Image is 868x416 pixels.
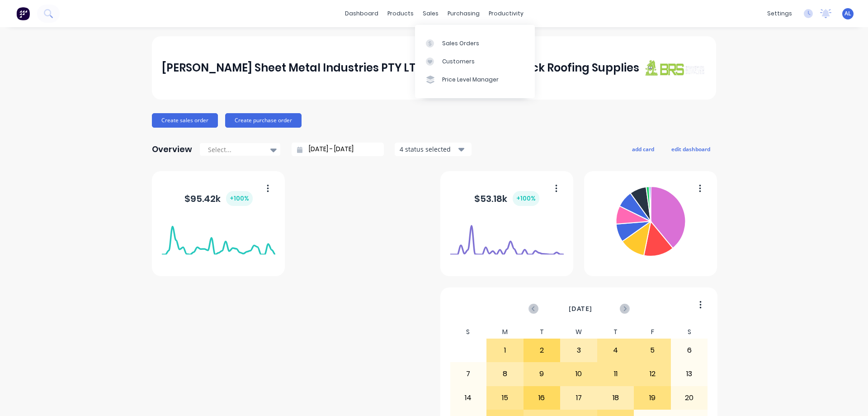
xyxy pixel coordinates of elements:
div: Customers [442,57,475,66]
div: 8 [487,363,523,385]
img: Factory [16,7,30,20]
div: 13 [671,363,708,385]
div: T [524,325,561,339]
div: M [486,325,524,339]
div: 20 [671,387,708,409]
div: 5 [634,339,670,362]
div: 4 [598,339,634,362]
button: add card [626,143,660,155]
div: 6 [671,339,708,362]
div: S [671,325,708,339]
div: Overview [152,140,192,158]
div: productivity [484,7,528,20]
div: 4 status selected [400,144,457,154]
div: sales [418,7,443,20]
div: 17 [561,387,597,409]
button: 4 status selected [395,143,472,156]
div: 16 [524,387,560,409]
a: Customers [415,53,535,71]
div: 19 [634,387,670,409]
div: 9 [524,363,560,385]
div: 7 [450,363,486,385]
div: T [597,325,634,339]
img: J A Sheet Metal Industries PTY LTD trading as Brunswick Roofing Supplies [643,59,706,76]
div: products [383,7,418,20]
div: + 100 % [226,191,253,206]
div: + 100 % [513,191,539,206]
div: [PERSON_NAME] Sheet Metal Industries PTY LTD trading as Brunswick Roofing Supplies [162,59,639,77]
div: 1 [487,339,523,362]
span: [DATE] [569,304,592,314]
div: 11 [598,363,634,385]
div: 3 [561,339,597,362]
div: $ 95.42k [184,191,253,206]
div: settings [763,7,797,20]
div: 10 [561,363,597,385]
div: F [634,325,671,339]
button: edit dashboard [665,143,716,155]
div: S [450,325,487,339]
div: 2 [524,339,560,362]
span: AL [844,10,851,18]
a: dashboard [340,7,383,20]
button: Create purchase order [225,113,302,128]
div: Sales Orders [442,39,479,48]
div: Price Level Manager [442,76,499,84]
div: 15 [487,387,523,409]
div: 12 [634,363,670,385]
a: Price Level Manager [415,71,535,89]
div: W [560,325,597,339]
div: 14 [450,387,486,409]
button: Create sales order [152,113,218,128]
div: $ 53.18k [474,191,539,206]
div: purchasing [443,7,484,20]
div: 18 [598,387,634,409]
a: Sales Orders [415,34,535,52]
